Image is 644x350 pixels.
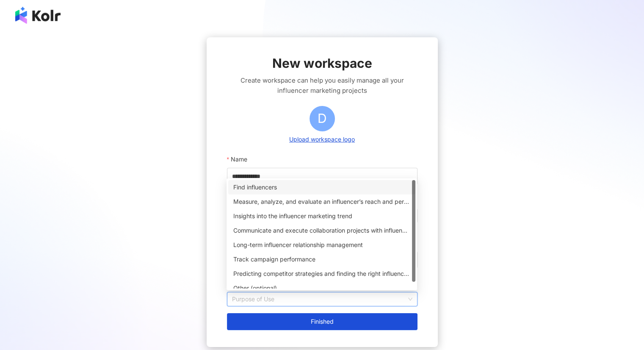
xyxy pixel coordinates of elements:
[233,283,410,293] div: Other (optional)
[233,226,410,235] div: Communicate and execute collaboration projects with influencers
[228,267,415,281] div: Predicting competitor strategies and finding the right influencers
[227,313,417,330] button: Finished
[233,211,410,221] div: Insights into the influencer marketing trend
[228,252,415,267] div: Track campaign performance
[228,180,415,194] div: Find influencers
[227,75,417,96] span: Create workspace can help you easily manage all your influencer marketing projects
[311,318,334,325] span: Finished
[272,54,372,72] span: New workspace
[233,269,410,278] div: Predicting competitor strategies and finding the right influencers
[233,255,410,264] div: Track campaign performance
[233,240,410,250] div: Long-term influencer relationship management
[228,238,415,252] div: Long-term influencer relationship management
[228,209,415,223] div: Insights into the influencer marketing trend
[15,7,61,24] img: logo
[233,183,410,192] div: Find influencers
[318,108,327,128] span: D
[228,281,415,295] div: Other (optional)
[287,135,357,144] button: Upload workspace logo
[228,223,415,238] div: Communicate and execute collaboration projects with influencers
[233,197,410,206] div: Measure, analyze, and evaluate an influencer’s reach and performance on social media
[227,151,253,168] label: Name
[228,194,415,209] div: Measure, analyze, and evaluate an influencer’s reach and performance on social media
[227,168,417,185] input: Name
